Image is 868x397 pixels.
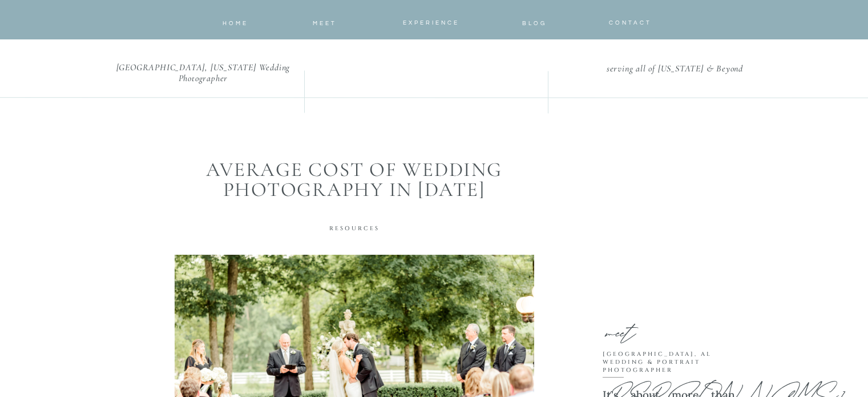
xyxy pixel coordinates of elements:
[603,350,712,374] span: [GEOGRAPHIC_DATA], AL Wedding & Portrait Photographer
[219,18,252,25] a: home
[98,62,309,76] h2: [GEOGRAPHIC_DATA], [US_STATE] Wedding Photographer
[602,305,721,342] p: meet [PERSON_NAME]
[609,18,650,25] a: CONTACT
[329,224,380,232] a: Resources
[175,160,534,180] h1: Average Cost of Wedding Photography in [DATE]
[309,18,341,25] a: meet
[580,63,770,75] h2: serving all of [US_STATE] & Beyond
[313,21,337,26] span: meet
[609,20,652,26] span: CONTACT
[223,21,248,26] span: home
